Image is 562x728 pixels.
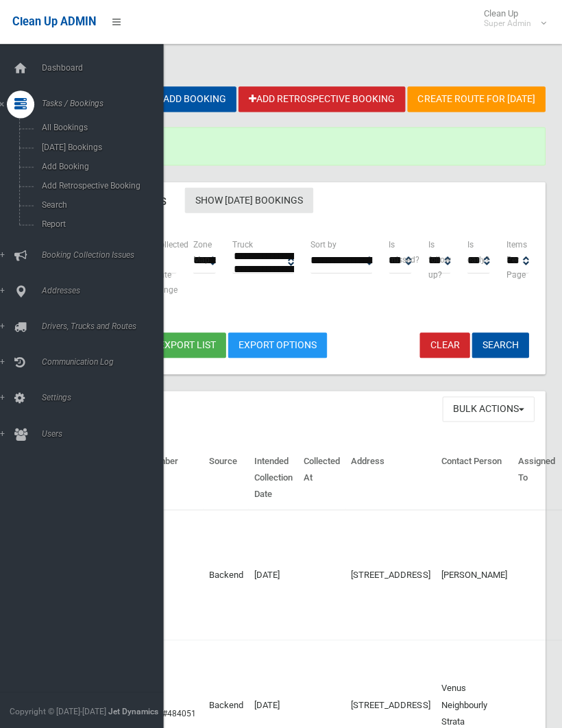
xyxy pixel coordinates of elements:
strong: Jet Dynamics [110,705,159,714]
span: Search [39,199,153,209]
div: Saved photos. [60,127,546,165]
td: [DATE] [249,509,299,639]
span: Communication Log [39,356,164,366]
a: Export Options [229,332,328,357]
small: Super Admin [484,19,531,29]
th: Address [346,445,436,509]
th: Intended Collection Date [249,445,299,509]
span: Add Retrospective Booking [39,180,153,190]
span: Drivers, Trucks and Routes [39,321,164,330]
button: Export list [149,332,227,357]
a: [STREET_ADDRESS] [352,698,430,708]
th: Contact Person [436,445,513,509]
span: Add Booking [39,161,153,171]
a: #484051 [163,707,197,716]
label: Truck [233,236,254,252]
button: Search [472,332,529,357]
span: Users [39,428,164,437]
th: Collected At [299,445,346,509]
button: Bulk Actions [443,396,535,421]
a: Add Retrospective Booking [239,86,406,112]
a: Create route for [DATE] [408,86,546,112]
a: Clear [420,332,470,357]
span: Clean Up ADMIN [14,15,97,28]
span: All Bookings [39,123,153,132]
span: Clean Up [477,8,545,29]
span: Report [39,219,153,228]
a: Add Booking [146,86,237,112]
span: Booking Collection Issues [39,250,164,259]
th: Assigned To [513,445,561,509]
span: Addresses [39,285,164,295]
th: Source [204,445,249,509]
span: Tasks / Bookings [39,99,164,108]
a: Show [DATE] Bookings [186,187,314,213]
span: Copyright © [DATE]-[DATE] [11,705,108,714]
td: [PERSON_NAME] [436,509,513,639]
td: Backend [204,509,249,639]
span: [DATE] Bookings [39,142,153,151]
span: Settings [39,392,164,402]
a: [STREET_ADDRESS] [352,568,430,579]
span: Dashboard [39,63,164,73]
